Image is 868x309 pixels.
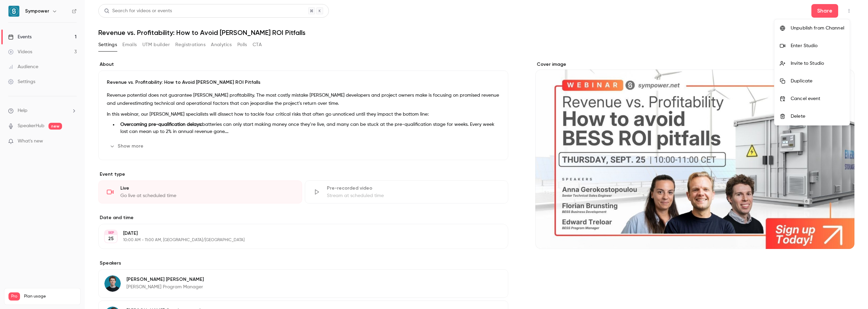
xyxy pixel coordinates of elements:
div: Delete [791,113,844,120]
div: Unpublish from Channel [791,25,844,32]
div: Invite to Studio [791,60,844,67]
div: Duplicate [791,78,844,84]
div: Cancel event [791,95,844,102]
div: Enter Studio [791,42,844,49]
